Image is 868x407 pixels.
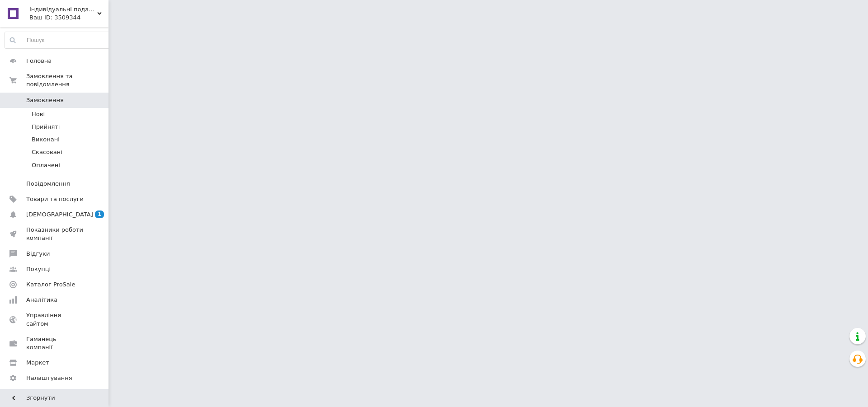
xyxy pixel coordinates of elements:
[32,110,45,118] span: Нові
[26,281,75,289] span: Каталог ProSale
[29,5,97,14] span: Індивідуальні подарунки з любов'ю
[26,72,108,89] span: Замовлення та повідомлення
[26,57,52,65] span: Головна
[26,359,49,367] span: Маркет
[32,148,62,156] span: Скасовані
[26,226,84,242] span: Показники роботи компанії
[26,180,70,188] span: Повідомлення
[26,374,72,382] span: Налаштування
[95,211,104,218] span: 1
[32,161,60,169] span: Оплачені
[26,296,57,304] span: Аналітика
[32,136,60,144] span: Виконані
[5,32,113,48] input: Пошук
[26,250,50,258] span: Відгуки
[26,211,93,219] span: [DEMOGRAPHIC_DATA]
[26,96,64,104] span: Замовлення
[26,311,84,327] span: Управління сайтом
[32,123,60,131] span: Прийняті
[29,14,108,22] div: Ваш ID: 3509344
[26,335,84,351] span: Гаманець компанії
[26,265,51,273] span: Покупці
[26,195,84,203] span: Товари та послуги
